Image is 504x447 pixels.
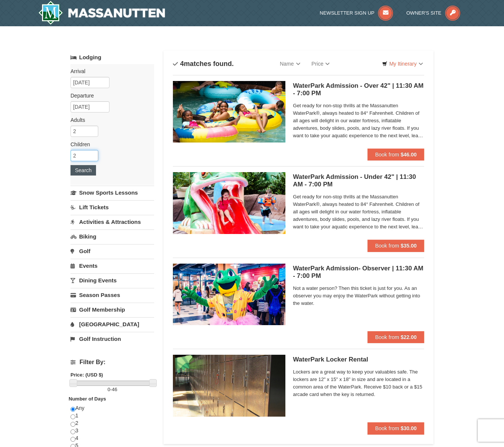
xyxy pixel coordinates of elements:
[70,215,154,229] a: Activities & Attractions
[70,317,154,331] a: [GEOGRAPHIC_DATA]
[375,151,399,157] span: Book from
[70,244,154,258] a: Golf
[375,243,399,249] span: Book from
[173,172,285,234] img: 6619917-1570-0b90b492.jpg
[293,173,424,188] h5: WaterPark Admission - Under 42" | 11:30 AM - 7:00 PM
[306,56,336,71] a: Price
[375,425,399,431] span: Book from
[406,10,460,16] a: Owner's Site
[400,425,417,431] strong: $30.00
[70,273,154,287] a: Dining Events
[70,259,154,273] a: Events
[38,1,165,25] img: Massanutten Resort Logo
[112,387,117,392] span: 46
[293,356,424,363] h5: WaterPark Locker Rental
[70,288,154,302] a: Season Passes
[70,186,154,199] a: Snow Sports Lessons
[70,332,154,346] a: Golf Instruction
[173,81,285,142] img: 6619917-1560-394ba125.jpg
[70,386,154,393] label: -
[375,334,399,340] span: Book from
[293,285,424,307] span: Not a water person? Then this ticket is just for you. As an observer you may enjoy the WaterPark ...
[108,387,110,392] span: 0
[69,396,106,402] strong: Number of Days
[70,116,148,124] label: Adults
[70,303,154,316] a: Golf Membership
[70,67,148,75] label: Arrival
[274,56,306,71] a: Name
[367,331,424,343] button: Book from $22.00
[173,60,234,67] h4: matches found.
[293,368,424,398] span: Lockers are a great way to keep your valuables safe. The lockers are 12" x 15" x 18" in size and ...
[70,51,154,64] a: Lodging
[377,58,428,69] a: My Itinerary
[320,10,393,16] a: Newsletter Sign Up
[320,10,375,16] span: Newsletter Sign Up
[38,1,165,25] a: Massanutten Resort
[70,141,148,148] label: Children
[70,92,148,99] label: Departure
[70,200,154,214] a: Lift Tickets
[70,359,154,366] h4: Filter By:
[70,372,103,378] strong: Price: (USD $)
[400,243,417,249] strong: $35.00
[70,165,96,175] button: Search
[173,264,285,325] img: 6619917-1587-675fdf84.jpg
[70,229,154,243] a: Biking
[367,422,424,434] button: Book from $30.00
[367,148,424,160] button: Book from $46.00
[406,10,442,16] span: Owner's Site
[293,265,424,280] h5: WaterPark Admission- Observer | 11:30 AM - 7:00 PM
[293,82,424,97] h5: WaterPark Admission - Over 42" | 11:30 AM - 7:00 PM
[293,102,424,139] span: Get ready for non-stop thrills at the Massanutten WaterPark®, always heated to 84° Fahrenheit. Ch...
[367,240,424,252] button: Book from $35.00
[400,151,417,157] strong: $46.00
[400,334,417,340] strong: $22.00
[180,60,184,67] span: 4
[293,193,424,231] span: Get ready for non-stop thrills at the Massanutten WaterPark®, always heated to 84° Fahrenheit. Ch...
[173,355,285,416] img: 6619917-1005-d92ad057.png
